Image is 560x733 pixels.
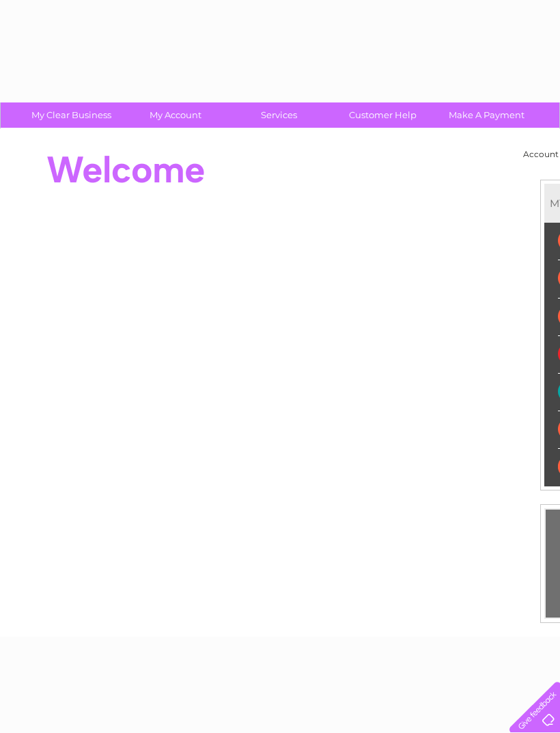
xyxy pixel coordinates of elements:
[15,102,128,128] a: My Clear Business
[223,102,335,128] a: Services
[430,102,543,128] a: Make A Payment
[119,102,232,128] a: My Account
[326,102,439,128] a: Customer Help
